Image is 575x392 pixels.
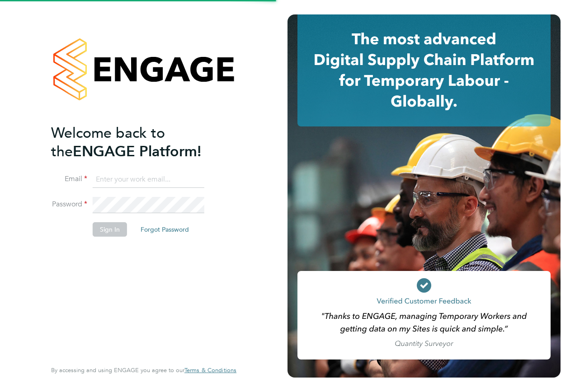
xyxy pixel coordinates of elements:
h2: ENGAGE Platform! [51,124,227,161]
button: Sign In [93,222,127,237]
label: Password [51,200,87,209]
a: Terms & Conditions [184,367,236,374]
label: Email [51,174,87,184]
span: By accessing and using ENGAGE you agree to our [51,366,236,374]
span: Terms & Conditions [184,366,236,374]
button: Forgot Password [133,222,196,237]
span: Welcome back to the [51,124,165,160]
input: Enter your work email... [93,172,204,188]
